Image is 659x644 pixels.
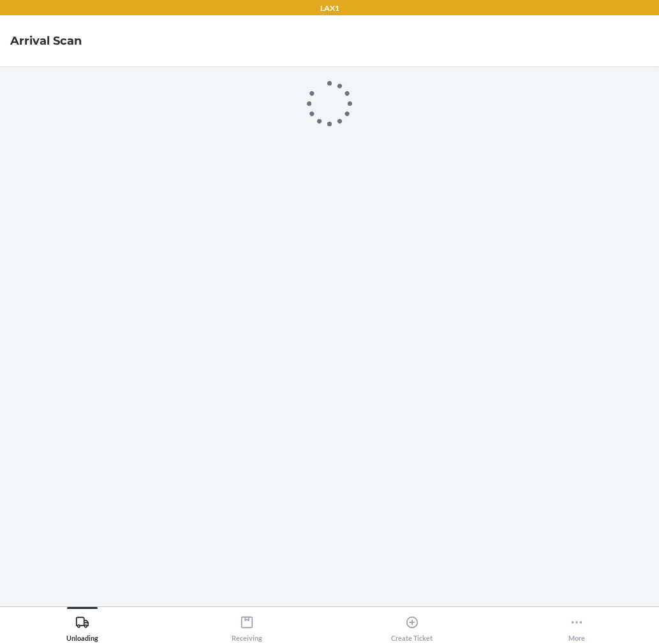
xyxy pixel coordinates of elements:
[66,610,98,642] div: Unloading
[320,3,339,14] p: LAX1
[165,607,329,642] button: Receiving
[568,610,585,642] div: More
[10,33,82,49] h4: Arrival Scan
[330,607,494,642] button: Create Ticket
[391,610,433,642] div: Create Ticket
[494,607,659,642] button: More
[232,610,262,642] div: Receiving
